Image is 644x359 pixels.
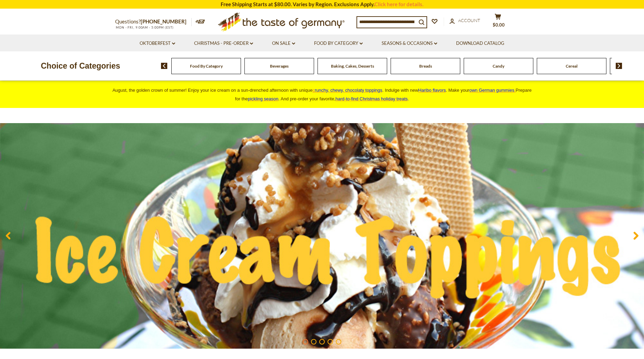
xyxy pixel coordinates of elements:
[140,40,175,47] a: Oktoberfest
[115,26,174,29] span: MON - FRI, 9:00AM - 5:00PM (EST)
[419,63,432,69] a: Breads
[112,88,532,101] span: August, the golden crown of summer! Enjoy your ice cream on a sun-drenched afternoon with unique ...
[272,40,295,47] a: On Sale
[450,17,480,24] a: Account
[335,96,409,101] span: .
[374,1,423,7] a: Click here for details.
[335,96,408,101] a: hard-to-find Christmas holiday treats
[190,63,223,69] a: Food By Category
[487,13,508,31] button: $0.00
[194,40,253,47] a: Christmas - PRE-ORDER
[493,63,504,69] a: Candy
[458,18,480,23] span: Account
[382,40,437,47] a: Seasons & Occasions
[493,22,505,28] span: $0.00
[456,40,504,47] a: Download Catalog
[312,88,382,93] a: crunchy, chewy, chocolaty toppings
[115,17,192,26] p: Questions?
[141,18,187,24] a: [PHONE_NUMBER]
[161,63,168,69] img: previous arrow
[331,63,374,69] a: Baking, Cakes, Desserts
[314,40,363,47] a: Food By Category
[418,88,446,93] a: Haribo flavors
[616,63,622,69] img: next arrow
[248,96,279,101] a: pickling season
[270,63,289,69] a: Beverages
[566,63,577,69] a: Cereal
[315,88,382,93] span: runchy, chewy, chocolaty toppings
[469,88,515,93] a: own German gummies.
[469,88,514,93] span: own German gummies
